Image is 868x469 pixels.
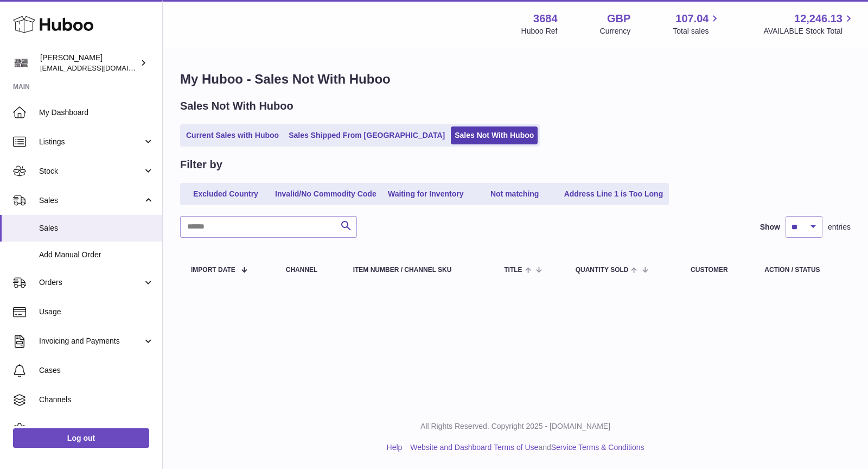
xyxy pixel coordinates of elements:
strong: 3684 [533,11,558,26]
span: Total sales [673,26,721,36]
div: [PERSON_NAME] [40,53,138,73]
strong: GBP [607,11,630,26]
h2: Sales Not With Huboo [180,99,293,113]
span: 12,246.13 [794,11,843,26]
a: Log out [13,428,149,448]
span: entries [828,222,851,232]
div: Channel [286,267,331,274]
span: [EMAIL_ADDRESS][DOMAIN_NAME] [40,64,159,72]
label: Show [760,222,780,232]
span: Orders [39,277,143,288]
div: Customer [691,267,743,274]
a: Invalid/No Commodity Code [271,185,380,203]
img: theinternationalventure@gmail.com [13,55,29,71]
span: AVAILABLE Stock Total [763,26,855,36]
div: Item Number / Channel SKU [353,267,483,274]
a: 107.04 Total sales [673,11,721,36]
span: Sales [39,223,154,233]
div: Action / Status [764,267,840,274]
span: Usage [39,307,154,317]
a: Sales Shipped From [GEOGRAPHIC_DATA] [285,126,449,144]
span: Quantity Sold [576,267,629,274]
a: Excluded Country [182,185,269,203]
span: Stock [39,166,143,176]
a: Waiting for Inventory [382,185,469,203]
span: Cases [39,365,154,376]
a: Not matching [471,185,558,203]
h1: My Huboo - Sales Not With Huboo [180,71,851,88]
li: and [406,442,644,453]
span: My Dashboard [39,107,154,118]
div: Currency [600,26,631,36]
span: Add Manual Order [39,250,154,260]
span: Channels [39,395,154,405]
a: Current Sales with Huboo [182,126,283,144]
a: Sales Not With Huboo [451,126,538,144]
span: Sales [39,195,143,206]
span: Listings [39,137,143,147]
span: Title [504,267,522,274]
a: Service Terms & Conditions [551,443,644,452]
span: Invoicing and Payments [39,336,143,346]
span: 107.04 [675,11,709,26]
div: Huboo Ref [521,26,558,36]
a: 12,246.13 AVAILABLE Stock Total [763,11,855,36]
h2: Filter by [180,157,222,172]
a: Address Line 1 is Too Long [560,185,667,203]
a: Website and Dashboard Terms of Use [410,443,538,452]
a: Help [387,443,403,452]
span: Import date [191,267,235,274]
span: Settings [39,424,154,434]
p: All Rights Reserved. Copyright 2025 - [DOMAIN_NAME] [171,421,859,432]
